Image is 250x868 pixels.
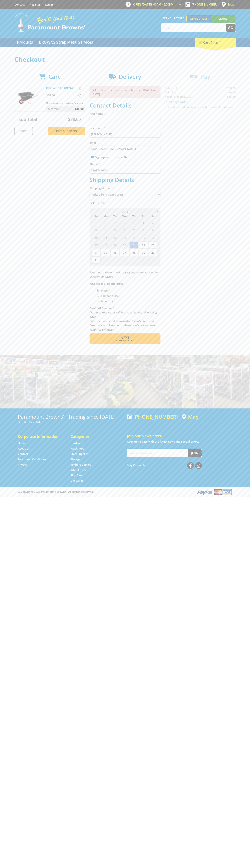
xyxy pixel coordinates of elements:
a: View a map of Gepps Cross location [182,414,199,420]
span: Sub Total [19,116,37,122]
label: Someone Else [100,293,120,299]
span: Fr [139,214,148,219]
span: 28 [101,219,110,226]
span: 11 [101,234,110,241]
a: Go to the Hardware page [71,441,83,445]
span: 18 [101,241,110,249]
span: 31 [91,256,101,264]
div: [PHONE_NUMBER] [127,414,178,420]
input: Please enter your email address. [90,146,160,152]
select: Please select a shipping method. [90,191,160,198]
input: Search [161,24,226,32]
span: 21 [129,241,138,249]
span: 14 [129,234,138,241]
a: Go to the Contact page [18,452,28,456]
h5: Categories [71,434,116,439]
span: 3 [120,256,129,264]
a: Go to the Terms and Conditions page [18,457,46,461]
span: 23 [148,241,157,249]
span: 2 [110,256,120,264]
a: Go to the Steel Supplies page [71,452,88,456]
a: Go to the Wheelie Bins page [71,468,87,472]
label: Sign up for the newsletter [95,155,129,159]
em: Paramount Browns will contact you when your order is ready for pickup [90,271,158,278]
span: OPEN [DATE] [133,3,174,6]
span: 15 [139,234,148,241]
a: KIDS WHEELBARROW [46,86,73,90]
span: Sa [148,214,157,219]
span: 4 [101,226,110,234]
label: Who will pick up the order? [90,281,160,286]
span: 16 [148,234,157,241]
input: Please enter your first name. [90,117,160,123]
span: 12 [110,234,120,241]
span: 20 [120,241,129,249]
a: Log in [45,3,53,6]
span: (1 item) [210,40,221,44]
span: 30 [120,219,129,226]
span: 6 [120,226,129,234]
a: Go to the Contact page [14,3,25,6]
a: Keep Shopping [48,127,85,135]
input: Please select who will pick up the order. [97,289,99,292]
a: Go to the Timber Supplies page [71,463,91,467]
span: Cart [48,73,60,80]
label: A Courier [100,298,114,304]
span: 27 [91,219,101,226]
input: Please select who will pick up the order. [97,295,99,297]
img: Paramount Browns' [14,13,86,32]
span: 1 [101,256,110,264]
span: We [120,214,129,219]
input: Please select who will pick up the order. [97,300,99,302]
span: 6 [148,256,157,264]
a: Go to the Storage page [71,457,80,461]
h2: Contact Details [90,102,160,109]
a: Go to the registration page [30,3,40,6]
a: Print [14,127,33,135]
span: 5 [110,226,120,234]
span: 2 [148,219,157,226]
span: 24 [91,249,101,256]
span: 1 [139,219,148,226]
span: 8 [139,226,148,234]
label: Myself [100,288,111,294]
span: 30 [148,249,157,256]
span: 29 [139,249,148,256]
span: 19 [110,241,120,249]
span: Su [91,214,101,219]
a: Go to the About Us page [18,447,30,450]
a: Go to the Home page [18,441,26,445]
span: Tu [110,214,120,219]
label: Pick Up Date [90,201,160,205]
span: Confirm order [97,340,153,342]
span: 25 [101,249,110,256]
span: 17 [91,241,101,249]
a: Go to the Privacy page [18,463,27,467]
a: Go to the Skip Bins page [71,473,82,477]
span: 3 [91,226,101,234]
p: This product is only available for pickup. [46,101,85,105]
p: [STREET_ADDRESS] [18,420,123,424]
button: Next Confirm order [90,333,160,344]
img: PayPal, Mastercard, Visa accepted [197,489,232,495]
em: Photo ID Required. Non-preorder items will be available after 5 working days Pre-order items will... [90,306,157,331]
a: Go to the Gift Cards page [71,479,83,483]
span: 28 [129,249,138,256]
span: 4 [129,256,138,264]
div: Stay Connected [127,461,202,469]
p: Pickup Date needs to be on or between [DATE] and [DATE] [90,86,160,98]
h5: Join our Newsletter [127,433,232,438]
input: Please enter your telephone number. [90,167,160,174]
h5: Corporate Information [18,434,63,439]
span: Mo [101,214,110,219]
a: Go to the Products page [14,38,36,47]
p: Keep up to date with the latest news and special offers. [127,439,232,444]
span: 9 [148,226,157,234]
span: 29 [110,219,120,226]
span: Set your store [161,15,186,21]
a: Gepps Cross [186,15,211,22]
span: 7 [129,226,138,234]
a: Mount [PERSON_NAME] [211,15,236,29]
span: [DATE] [121,210,129,213]
span: Th [129,214,138,219]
